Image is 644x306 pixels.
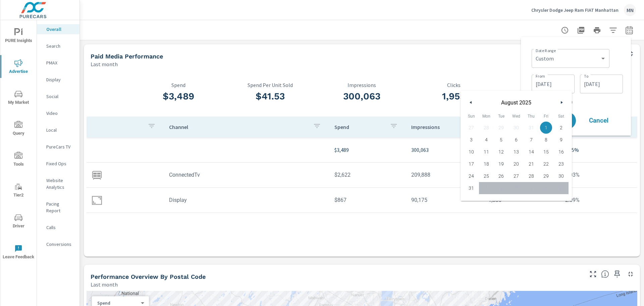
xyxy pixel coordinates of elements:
p: PureCars TV [46,143,74,150]
span: 3 [470,134,473,146]
button: Minimize Widget [625,269,636,279]
button: 29 [539,170,554,182]
span: 23 [558,158,564,170]
span: Save this to your personalized report [612,269,623,279]
p: Clicks [408,82,500,88]
h3: 300,063 [316,91,408,102]
p: 300,063 [411,146,478,154]
p: Spend Per Unit Sold [224,82,316,88]
span: Leave Feedback [2,245,35,261]
button: 8 [539,134,554,146]
span: 27 [514,170,519,182]
span: 4 [485,134,488,146]
span: PURE Insights [2,28,35,45]
p: Spend [132,82,224,88]
span: 2 [560,122,562,134]
button: 12 [494,146,509,158]
h3: $3,489 [132,91,224,102]
button: 15 [539,146,554,158]
span: 1 [545,122,547,134]
p: Impressions [316,82,408,88]
h3: 1,955 [408,91,500,102]
button: 10 [464,146,479,158]
button: 11 [479,146,494,158]
span: 11 [484,146,489,158]
button: Select Date Range [623,24,636,37]
p: Video [46,110,74,117]
div: Social [37,91,79,101]
td: ConnectedTv [164,166,329,183]
button: 17 [464,158,479,170]
span: 30 [558,170,564,182]
button: Print Report [590,24,604,37]
button: 14 [524,146,539,158]
span: Sat [553,111,569,122]
button: 13 [509,146,524,158]
h5: Performance Overview By Postal Code [91,273,206,280]
div: nav menu [0,20,37,267]
span: Driver [2,214,35,230]
button: 27 [509,170,524,182]
span: 9 [560,134,562,146]
span: 16 [558,146,564,158]
button: 26 [494,170,509,182]
div: Calls [37,222,79,232]
span: 10 [469,146,474,158]
span: 14 [529,146,534,158]
span: 26 [498,170,504,182]
div: PureCars TV [37,142,79,152]
span: 29 [543,170,549,182]
td: 0.03% [560,166,637,183]
span: Tier2 [2,183,35,199]
button: Cancel [579,112,619,129]
img: icon-display.svg [92,195,102,205]
td: Display [164,191,329,209]
p: Website Analytics [46,177,74,190]
button: 23 [553,158,569,170]
td: $867 [329,191,406,209]
p: Social [46,93,74,100]
button: 1 [539,122,554,134]
button: 18 [479,158,494,170]
p: Impressions [411,124,462,130]
span: Mon [479,111,494,122]
span: 5 [500,134,502,146]
button: 22 [539,158,554,170]
span: 25 [484,170,489,182]
div: Pacing Report [37,199,79,216]
p: PMAX [46,59,74,66]
div: Local [37,125,79,135]
button: 9 [553,134,569,146]
span: 18 [484,158,489,170]
span: Tue [494,111,509,122]
span: 20 [514,158,519,170]
span: Tools [2,152,35,168]
div: Display [37,75,79,85]
span: 13 [514,146,519,158]
span: 8 [545,134,547,146]
p: Spend [334,124,385,130]
span: Sun [464,111,479,122]
span: Advertise [2,59,35,76]
button: 20 [509,158,524,170]
p: Last month [91,280,118,289]
div: Fixed Ops [37,159,79,169]
span: 28 [529,170,534,182]
div: Conversions [37,239,79,249]
button: Make Fullscreen [588,269,598,279]
h5: Paid Media Performance [91,53,163,60]
div: Video [37,108,79,118]
p: Overall [46,26,74,33]
span: 22 [543,158,549,170]
div: Website Analytics [37,175,79,192]
span: 7 [530,134,533,146]
p: Fixed Ops [46,160,74,167]
div: MN [624,4,636,16]
button: 31 [464,182,479,194]
p: Chrysler Dodge Jeep Ram FIAT Manhattan [531,7,619,13]
p: 0.65% [565,146,632,154]
button: 3 [464,134,479,146]
div: Search [37,41,79,51]
p: Display [46,76,74,83]
p: Local [46,127,74,133]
